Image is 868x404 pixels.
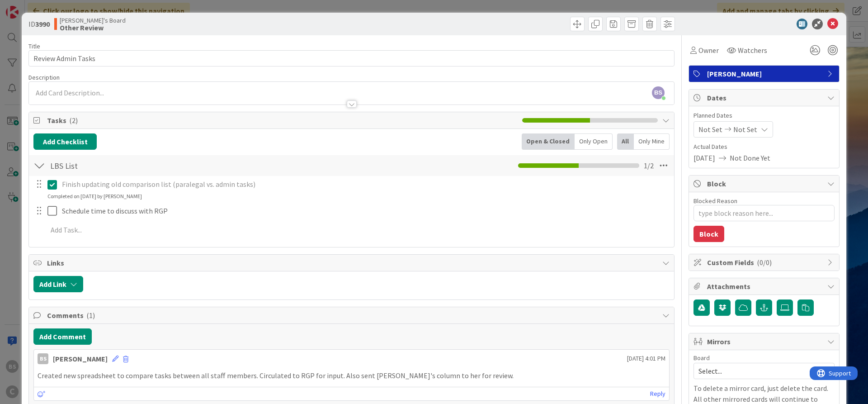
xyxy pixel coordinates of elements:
span: Tasks [47,115,518,126]
span: Links [47,257,658,268]
span: [DATE] [693,152,715,163]
input: type card name here... [28,50,675,67]
span: Mirrors [707,336,823,347]
span: ( 2 ) [69,116,78,125]
span: Planned Dates [693,111,835,120]
p: Created new spreadsheet to compare tasks between all staff members. Circulated to RGP for input. ... [38,371,665,381]
span: Not Done Yet [730,152,770,163]
button: Add Checklist [33,133,97,150]
span: ( 0/0 ) [757,258,772,267]
div: Open & Closed [522,133,575,150]
div: Completed on [DATE] by [PERSON_NAME] [47,192,142,200]
p: Finish updating old comparison list (paralegal vs. admin tasks) [62,179,668,190]
div: All [617,133,634,150]
span: Watchers [738,45,767,56]
button: Block [693,226,724,242]
p: Schedule time to discuss with RGP [62,206,668,216]
div: Only Mine [634,133,670,150]
div: BS [38,353,48,364]
a: Reply [650,388,665,399]
input: Add Checklist... [47,157,250,174]
span: Board [693,355,710,361]
span: Dates [707,92,823,103]
span: Block [707,178,823,189]
span: Owner [698,45,719,56]
button: Add Comment [33,328,92,345]
label: Blocked Reason [693,197,737,205]
button: Add Link [33,276,83,292]
b: 3990 [35,19,50,29]
span: BS [652,86,665,99]
span: Description [28,73,60,81]
span: ID [28,19,50,29]
b: Other Review [60,24,126,31]
span: Not Set [733,124,757,135]
div: [PERSON_NAME] [53,353,108,364]
span: Select... [698,365,814,377]
span: 1 / 2 [644,160,654,171]
span: ( 1 ) [86,311,95,320]
span: [DATE] 4:01 PM [627,354,665,363]
span: Attachments [707,281,823,292]
span: [PERSON_NAME]'s Board [60,17,126,24]
span: [PERSON_NAME] [707,68,823,79]
span: Comments [47,310,658,321]
span: Not Set [698,124,722,135]
div: Only Open [575,133,613,150]
label: Title [28,42,40,50]
span: Custom Fields [707,257,823,268]
span: Support [19,1,41,12]
span: Actual Dates [693,142,835,152]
